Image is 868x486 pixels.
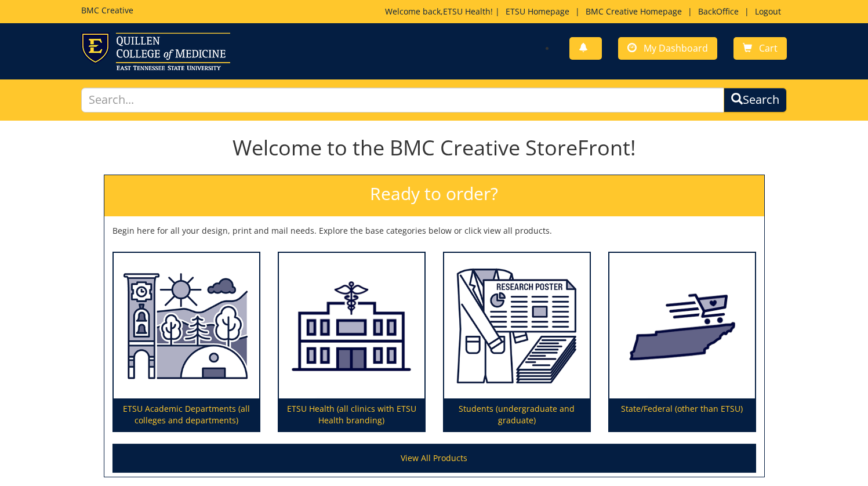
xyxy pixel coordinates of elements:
h2: Ready to order? [104,175,764,216]
span: My Dashboard [644,42,708,55]
a: ETSU Academic Departments (all colleges and departments) [114,253,259,431]
img: ETSU Academic Departments (all colleges and departments) [114,253,259,399]
a: Students (undergraduate and graduate) [444,253,590,431]
h5: BMC Creative [81,6,133,14]
button: Search [724,88,787,113]
p: Welcome back, ! | | | | [385,6,787,17]
a: ETSU Health (all clinics with ETSU Health branding) [279,253,424,431]
a: Cart [733,37,787,60]
img: Students (undergraduate and graduate) [444,253,590,399]
img: State/Federal (other than ETSU) [609,253,755,399]
a: ETSU Health [443,6,491,17]
img: ETSU Health (all clinics with ETSU Health branding) [279,253,424,399]
span: Cart [759,42,778,55]
a: ETSU Homepage [500,6,575,17]
a: BackOffice [692,6,744,17]
h1: Welcome to the BMC Creative StoreFront! [104,136,765,159]
p: ETSU Health (all clinics with ETSU Health branding) [279,398,424,431]
p: State/Federal (other than ETSU) [609,398,755,431]
p: ETSU Academic Departments (all colleges and departments) [114,398,259,431]
a: BMC Creative Homepage [580,6,688,17]
img: ETSU logo [81,32,230,70]
p: Students (undergraduate and graduate) [444,398,590,431]
a: Logout [749,6,787,17]
a: State/Federal (other than ETSU) [609,253,755,431]
a: View All Products [112,444,756,473]
a: My Dashboard [618,37,717,60]
input: Search... [81,88,725,113]
p: Begin here for all your design, print and mail needs. Explore the base categories below or click ... [112,225,756,237]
